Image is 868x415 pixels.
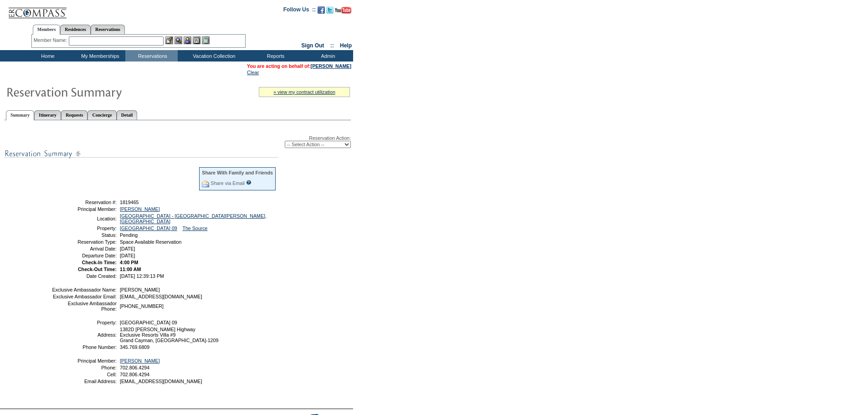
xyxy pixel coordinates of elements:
a: Summary [6,110,34,120]
span: Space Available Reservation [120,239,181,245]
span: [EMAIL_ADDRESS][DOMAIN_NAME] [120,379,202,384]
td: Departure Date: [51,253,117,258]
span: [DATE] 12:39:13 PM [120,273,164,279]
div: Share With Family and Friends [202,170,273,175]
img: b_calculator.gif [202,36,210,44]
td: Admin [301,50,353,61]
td: Reservation #: [51,200,117,205]
td: Property: [51,225,117,231]
a: Clear [247,70,259,75]
span: 345.769.6809 [120,344,149,350]
span: [GEOGRAPHIC_DATA] 09 [120,320,177,325]
a: [PERSON_NAME] [120,206,160,212]
span: [PERSON_NAME] [120,287,160,292]
td: Exclusive Ambassador Name: [51,287,117,292]
td: Home [21,50,73,61]
a: Detail [117,110,138,120]
td: Phone Number: [51,344,117,350]
td: Address: [51,327,117,343]
td: Exclusive Ambassador Phone: [51,301,117,312]
img: Follow us on Twitter [326,6,334,14]
td: Follow Us :: [283,5,316,16]
a: Become our fan on Facebook [318,9,325,15]
td: Reservations [125,50,178,61]
span: 1819465 [120,200,139,205]
a: Subscribe to our YouTube Channel [335,9,351,15]
img: Become our fan on Facebook [318,6,325,14]
strong: Check-In Time: [82,260,117,265]
a: [PERSON_NAME] [120,358,160,364]
span: [DATE] [120,253,135,258]
img: View [175,36,182,44]
a: Itinerary [34,110,61,120]
div: Reservation Action: [5,135,351,148]
a: Concierge [87,110,116,120]
td: Status: [51,232,117,238]
a: Sign Out [301,42,324,49]
td: Property: [51,320,117,325]
span: [EMAIL_ADDRESS][DOMAIN_NAME] [120,294,202,299]
td: Reports [248,50,301,61]
span: [DATE] [120,246,135,251]
a: Requests [61,110,87,120]
td: Vacation Collection [178,50,248,61]
span: [PHONE_NUMBER] [120,303,164,309]
a: Members [33,25,61,35]
div: Member Name: [34,36,69,44]
td: Date Created: [51,273,117,279]
img: Impersonate [184,36,191,44]
a: The Source [182,225,207,231]
span: 702.806.4294 [120,372,149,377]
td: Principal Member: [51,358,117,364]
img: subTtlResSummary.gif [5,148,278,159]
td: My Memberships [73,50,125,61]
img: Reservaton Summary [6,82,188,101]
img: Subscribe to our YouTube Channel [335,7,351,14]
a: Follow us on Twitter [326,9,334,15]
a: » view my contract utilization [273,89,335,95]
td: Phone: [51,365,117,370]
span: Pending [120,232,138,238]
a: [GEOGRAPHIC_DATA] - [GEOGRAPHIC_DATA][PERSON_NAME], [GEOGRAPHIC_DATA] [120,213,267,224]
a: Residences [60,25,91,34]
a: [PERSON_NAME] [311,63,351,69]
span: 11:00 AM [120,266,141,272]
span: :: [330,42,334,49]
input: What is this? [246,180,252,185]
a: [GEOGRAPHIC_DATA] 09 [120,225,177,231]
td: Reservation Type: [51,239,117,245]
a: Reservations [91,25,125,34]
strong: Check-Out Time: [78,266,117,272]
td: Arrival Date: [51,246,117,251]
a: Share via Email [211,180,245,186]
span: 702.806.4294 [120,365,149,370]
span: 1382D [PERSON_NAME] Highway Exclusive Resorts Villa #9 Grand Cayman, [GEOGRAPHIC_DATA]-1209 [120,327,218,343]
span: 4:00 PM [120,260,138,265]
td: Cell: [51,372,117,377]
td: Principal Member: [51,206,117,212]
td: Exclusive Ambassador Email: [51,294,117,299]
a: Help [340,42,352,49]
td: Location: [51,213,117,224]
img: b_edit.gif [165,36,173,44]
span: You are acting on behalf of: [247,63,351,69]
img: Reservations [193,36,200,44]
td: Email Address: [51,379,117,384]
